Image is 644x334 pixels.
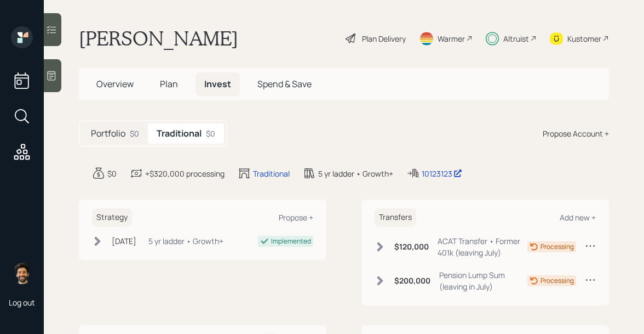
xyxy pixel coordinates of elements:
h1: [PERSON_NAME] [79,26,238,50]
div: [DATE] [112,235,136,247]
div: $0 [107,168,117,179]
div: 5 yr ladder • Growth+ [318,168,393,179]
div: ACAT Transfer • Former 401k (leaving July) [438,235,527,258]
div: $0 [130,128,139,139]
div: Log out [9,297,35,308]
div: Processing [540,276,574,286]
span: Invest [204,78,231,90]
div: Warmer [438,33,465,44]
div: Altruist [503,33,529,44]
div: +$320,000 processing [145,168,225,179]
span: Overview [96,78,134,90]
div: Pension Lump Sum (leaving in July) [439,269,527,292]
div: 10123123 [422,168,462,179]
h5: Traditional [157,128,202,139]
h6: $120,000 [394,242,429,252]
div: $0 [206,128,215,139]
h6: $200,000 [394,276,430,286]
div: Kustomer [567,33,601,44]
div: Traditional [253,168,290,179]
div: Propose Account + [543,128,609,139]
h6: Strategy [92,208,132,227]
h5: Portfolio [91,128,125,139]
h6: Transfers [375,208,416,227]
span: Plan [160,78,178,90]
span: Spend & Save [257,78,312,90]
div: Add new + [560,212,596,223]
img: eric-schwartz-headshot.png [11,262,33,284]
div: Implemented [271,236,311,246]
div: Propose + [279,212,313,223]
div: Plan Delivery [362,33,406,44]
div: 5 yr ladder • Growth+ [148,235,223,247]
div: Processing [540,242,574,252]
